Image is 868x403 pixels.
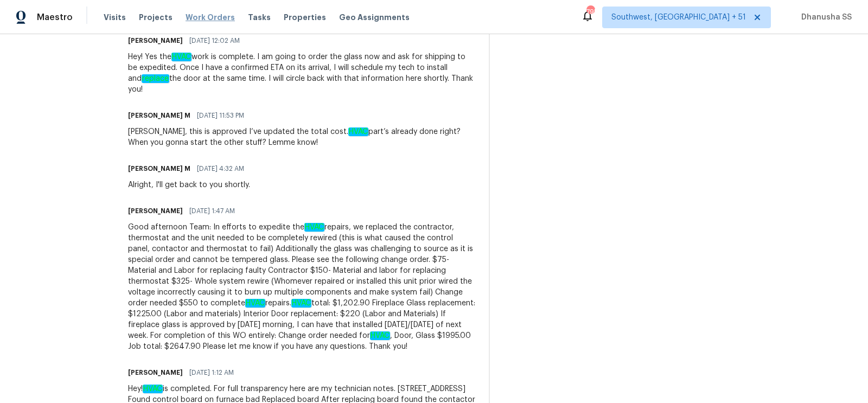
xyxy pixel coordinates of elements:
em: HVAC [143,385,163,393]
div: Alright, I'll get back to you shortly. [128,180,251,190]
div: Good afternoon Team: In efforts to expedite the repairs, we replaced the contractor, thermostat a... [128,222,476,352]
span: [DATE] 12:02 AM [189,35,240,46]
em: HVAC [370,331,390,340]
div: 795 [586,7,594,17]
span: [DATE] 4:32 AM [197,163,244,174]
em: HVAC [245,299,265,308]
span: [DATE] 1:47 AM [189,206,235,216]
h6: [PERSON_NAME] [128,367,183,378]
span: [DATE] 11:53 PM [197,110,244,121]
em: HVAC [304,223,324,232]
em: replace [142,74,169,83]
span: Geo Assignments [339,12,410,23]
span: Dhanusha SS [797,12,852,23]
em: HVAC [348,127,368,136]
span: Southwest, [GEOGRAPHIC_DATA] + 51 [611,12,746,23]
em: HVAC [171,53,192,61]
span: Projects [139,12,173,23]
span: Tasks [248,14,271,21]
div: Hey! Yes the work is complete. I am going to order the glass now and ask for shipping to be exped... [128,52,476,95]
h6: [PERSON_NAME] [128,35,183,46]
span: Visits [104,12,126,23]
h6: [PERSON_NAME] [128,206,183,216]
span: [DATE] 1:12 AM [189,367,234,378]
span: Properties [284,12,326,23]
span: Work Orders [186,12,235,23]
span: Maestro [37,12,73,23]
h6: [PERSON_NAME] M [128,163,190,174]
em: HVAC [291,299,311,308]
h6: [PERSON_NAME] M [128,110,190,121]
div: [PERSON_NAME], this is approved I’ve updated the total cost. part’s already done right? When you ... [128,126,476,148]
